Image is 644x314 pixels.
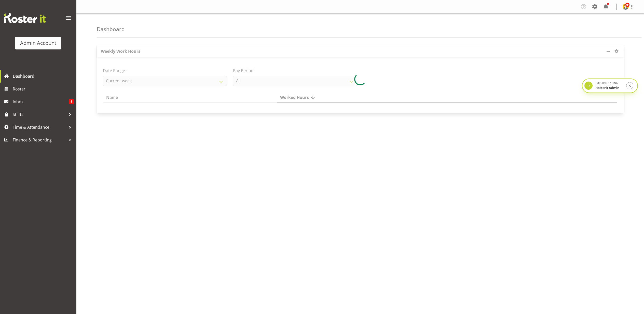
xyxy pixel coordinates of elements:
span: Shifts [13,111,66,118]
img: admin-rosteritf9cbda91fdf824d97c9d6345b1f660ea.png [623,4,629,10]
div: Admin Account [20,39,56,47]
span: Inbox [13,98,69,106]
span: Time & Attendance [13,123,66,131]
span: Roster [13,85,74,93]
h4: Dashboard [97,26,125,32]
button: Stop impersonation [626,82,633,89]
span: 8 [69,99,74,104]
img: Rosterit website logo [4,13,46,23]
span: Finance & Reporting [13,136,66,144]
span: Dashboard [13,72,74,80]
